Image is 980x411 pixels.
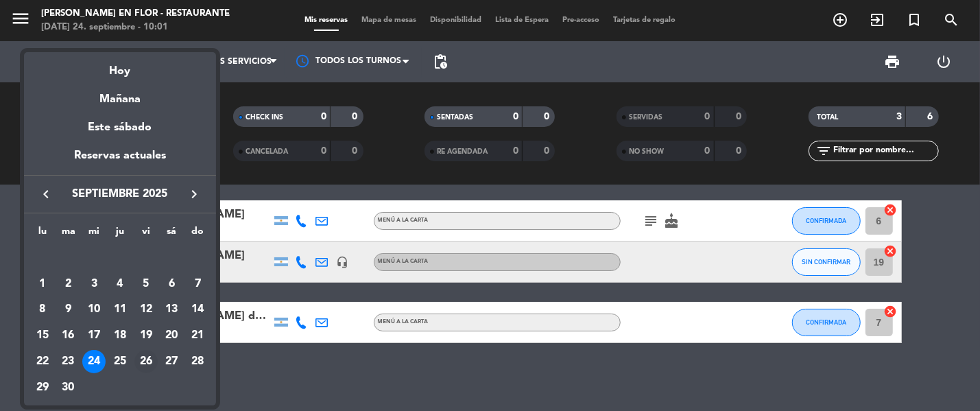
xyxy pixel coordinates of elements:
th: lunes [29,224,56,245]
div: 4 [108,272,132,296]
td: 14 de septiembre de 2025 [184,297,211,323]
div: 1 [31,272,54,296]
div: 28 [186,350,209,373]
td: 21 de septiembre de 2025 [184,322,211,349]
div: 29 [31,376,54,399]
td: 20 de septiembre de 2025 [159,322,185,349]
div: 14 [186,298,209,321]
td: 11 de septiembre de 2025 [107,297,133,323]
td: 24 de septiembre de 2025 [81,349,107,375]
td: 23 de septiembre de 2025 [56,349,82,375]
div: 21 [186,324,209,347]
td: 25 de septiembre de 2025 [107,349,133,375]
div: Mañana [24,80,216,108]
td: 12 de septiembre de 2025 [133,297,159,323]
div: 30 [57,376,80,399]
td: 4 de septiembre de 2025 [107,271,133,297]
td: 10 de septiembre de 2025 [81,297,107,323]
div: 24 [82,350,106,373]
td: 18 de septiembre de 2025 [107,322,133,349]
div: 16 [57,324,80,347]
td: 29 de septiembre de 2025 [29,375,56,401]
button: keyboard_arrow_right [182,185,206,203]
div: 15 [31,324,54,347]
div: 19 [134,324,158,347]
div: 17 [82,324,106,347]
td: 7 de septiembre de 2025 [184,271,211,297]
div: 25 [108,350,132,373]
td: 8 de septiembre de 2025 [29,297,56,323]
div: Reservas actuales [24,147,216,175]
div: 12 [134,298,158,321]
th: miércoles [81,224,107,245]
i: keyboard_arrow_left [38,186,54,202]
div: 11 [108,298,132,321]
div: 2 [57,272,80,296]
td: 13 de septiembre de 2025 [159,297,185,323]
td: 6 de septiembre de 2025 [159,271,185,297]
div: 20 [160,324,183,347]
th: viernes [133,224,159,245]
div: 22 [31,350,54,373]
td: 5 de septiembre de 2025 [133,271,159,297]
td: 3 de septiembre de 2025 [81,271,107,297]
th: jueves [107,224,133,245]
div: 13 [160,298,183,321]
div: 8 [31,298,54,321]
td: 30 de septiembre de 2025 [56,375,82,401]
th: domingo [184,224,211,245]
button: keyboard_arrow_left [34,185,58,203]
td: 2 de septiembre de 2025 [56,271,82,297]
td: 22 de septiembre de 2025 [29,349,56,375]
td: 17 de septiembre de 2025 [81,322,107,349]
td: 1 de septiembre de 2025 [29,271,56,297]
div: 7 [186,272,209,296]
div: 23 [57,350,80,373]
td: 19 de septiembre de 2025 [133,322,159,349]
i: keyboard_arrow_right [186,186,202,202]
td: 9 de septiembre de 2025 [56,297,82,323]
th: sábado [159,224,185,245]
th: martes [56,224,82,245]
div: Hoy [24,52,216,80]
td: 27 de septiembre de 2025 [159,349,185,375]
td: SEP. [29,245,211,271]
div: 27 [160,350,183,373]
div: 10 [82,298,106,321]
span: septiembre 2025 [58,185,182,203]
div: 5 [134,272,158,296]
div: 26 [134,350,158,373]
div: 9 [57,298,80,321]
div: 3 [82,272,106,296]
div: 18 [108,324,132,347]
div: 6 [160,272,183,296]
td: 16 de septiembre de 2025 [56,322,82,349]
td: 26 de septiembre de 2025 [133,349,159,375]
td: 15 de septiembre de 2025 [29,322,56,349]
div: Este sábado [24,108,216,147]
td: 28 de septiembre de 2025 [184,349,211,375]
